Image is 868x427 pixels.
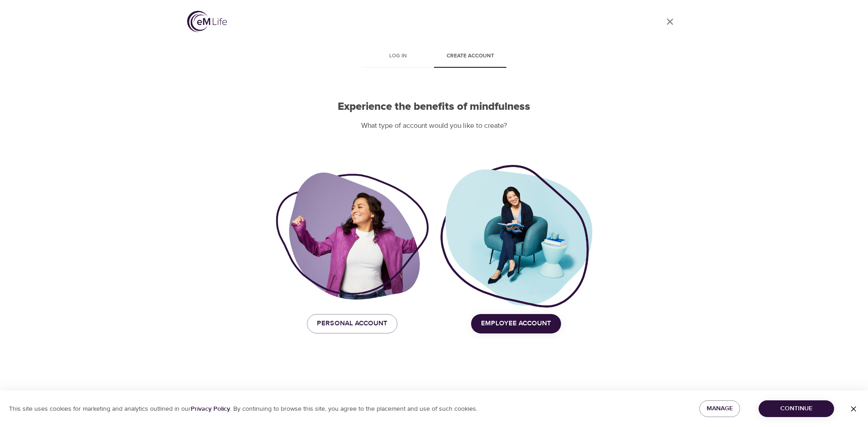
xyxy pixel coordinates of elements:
span: Log in [367,52,429,61]
a: close [659,11,681,33]
p: What type of account would you like to create? [276,121,592,131]
span: Employee Account [481,318,551,329]
h2: Experience the benefits of mindfulness [276,100,592,113]
a: Privacy Policy [191,405,230,413]
button: Personal Account [307,314,397,333]
button: Manage [699,400,740,417]
button: Employee Account [471,314,561,333]
span: Personal Account [317,318,387,329]
span: Manage [707,403,733,414]
img: logo [187,11,227,32]
span: Continue [766,403,827,414]
span: Create account [439,52,501,61]
button: Continue [759,400,834,417]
